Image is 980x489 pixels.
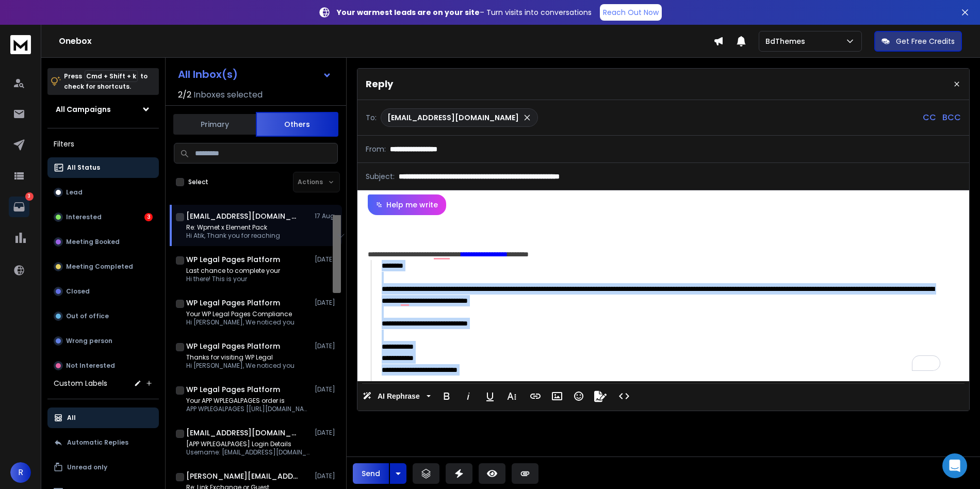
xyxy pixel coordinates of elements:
p: Username: [EMAIL_ADDRESS][DOMAIN_NAME] To set your [186,448,310,457]
h1: All Inbox(s) [178,69,238,79]
h3: Filters [47,137,159,151]
button: Bold (⌘B) [437,386,456,406]
h1: [PERSON_NAME][EMAIL_ADDRESS][DOMAIN_NAME] [186,471,300,481]
div: To enrich screen reader interactions, please activate Accessibility in Grammarly extension settings [357,215,958,381]
p: Interested [66,213,102,221]
p: All [67,414,76,422]
p: Hi Atik, Thank you for reaching [186,232,280,240]
p: Thanks for visiting WP Legal [186,353,295,362]
button: Insert Link (⌘K) [526,386,545,406]
button: Not Interested [47,355,159,376]
p: All Status [67,164,100,172]
button: Others [256,112,338,137]
button: Insert Image (⌘P) [547,386,567,406]
h1: [EMAIL_ADDRESS][DOMAIN_NAME] [186,428,300,438]
img: logo [10,35,31,54]
h1: WP Legal Pages Platform [186,298,280,308]
h1: WP Legal Pages Platform [186,384,280,395]
p: Meeting Booked [66,238,120,246]
button: Signature [591,386,610,406]
p: Your APP WPLEGALPAGES order is [186,397,310,405]
p: [DATE] [315,385,338,394]
p: [DATE] [315,472,338,480]
p: Hi there! This is your [186,275,280,283]
span: AI Rephrase [375,392,422,401]
button: All [47,407,159,428]
p: Not Interested [66,362,115,370]
div: 3 [144,213,153,221]
p: BdThemes [765,36,809,46]
p: Last chance to complete your [186,267,280,275]
button: More Text [502,386,521,406]
p: Closed [66,287,90,296]
strong: Your warmest leads are on your site [337,7,480,18]
p: Automatic Replies [67,438,128,447]
p: [DATE] [315,429,338,437]
p: APP WPLEGALPAGES [[URL][DOMAIN_NAME]] Hi [PERSON_NAME], We have finished [186,405,310,413]
p: CC [923,111,936,124]
p: Out of office [66,312,109,320]
button: Italic (⌘I) [459,386,478,406]
button: All Campaigns [47,99,159,120]
h3: Custom Labels [54,378,107,388]
button: All Inbox(s) [170,64,340,85]
p: Your WP Legal Pages Compliance [186,310,295,318]
button: Help me write [368,194,446,215]
button: Code View [614,386,634,406]
p: Unread only [67,463,107,471]
p: Wrong person [66,337,112,345]
h3: Inboxes selected [193,89,263,101]
p: To: [366,112,377,123]
a: 3 [9,197,29,217]
h1: WP Legal Pages Platform [186,254,280,265]
p: Hi [PERSON_NAME], We noticed you [186,318,295,327]
p: 3 [25,192,34,201]
div: Open Intercom Messenger [942,453,967,478]
p: [DATE] [315,342,338,350]
p: [EMAIL_ADDRESS][DOMAIN_NAME] [387,112,519,123]
p: BCC [942,111,961,124]
p: Re: Wpmet x Element Pack [186,223,280,232]
button: Lead [47,182,159,203]
p: Hi [PERSON_NAME], We noticed you [186,362,295,370]
p: – Turn visits into conversations [337,7,592,18]
p: Reach Out Now [603,7,659,18]
button: Emoticons [569,386,589,406]
h1: WP Legal Pages Platform [186,341,280,351]
button: R [10,462,31,483]
p: [DATE] [315,255,338,264]
h1: [EMAIL_ADDRESS][DOMAIN_NAME] [186,211,300,221]
button: Automatic Replies [47,432,159,453]
button: Out of office [47,306,159,327]
h1: All Campaigns [56,104,111,115]
button: AI Rephrase [361,386,433,406]
button: Send [353,463,389,484]
h1: Onebox [59,35,713,47]
button: Unread only [47,457,159,478]
button: Interested3 [47,207,159,227]
span: 2 / 2 [178,89,191,101]
p: [APP WPLEGALPAGES] Login Details [186,440,310,448]
p: Get Free Credits [896,36,955,46]
p: Reply [366,77,393,91]
span: Cmd + Shift + k [85,70,138,82]
button: Primary [173,113,256,136]
button: Meeting Booked [47,232,159,252]
p: Press to check for shortcuts. [64,71,148,92]
button: Closed [47,281,159,302]
button: Meeting Completed [47,256,159,277]
p: 17 Aug [315,212,338,220]
p: Lead [66,188,83,197]
button: Wrong person [47,331,159,351]
button: All Status [47,157,159,178]
button: Underline (⌘U) [480,386,500,406]
p: Subject: [366,171,395,182]
a: Reach Out Now [600,4,662,21]
p: From: [366,144,386,154]
label: Select [188,178,208,186]
p: [DATE] [315,299,338,307]
button: Get Free Credits [874,31,962,52]
p: Meeting Completed [66,263,133,271]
